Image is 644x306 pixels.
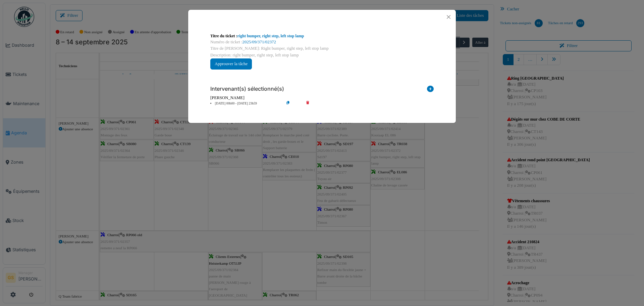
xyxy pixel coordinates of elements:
div: [PERSON_NAME] [210,95,434,101]
li: [DATE] 00h00 - [DATE] 23h59 [207,101,284,106]
div: Numéro de ticket : [210,39,434,45]
div: Description: right bumper, right step, left stop lamp [210,52,434,58]
a: 2025/09/371/02372 [243,40,276,44]
div: Titre de [PERSON_NAME]: Right bumper, right step, left stop lamp [210,45,434,52]
h6: Intervenant(s) sélectionné(s) [210,86,284,92]
button: Approuver la tâche [210,58,252,70]
i: Ajouter [427,86,434,95]
div: Titre du ticket : [210,33,434,39]
a: right bumper, right step, left stop lamp [237,34,304,38]
button: Close [444,12,453,21]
